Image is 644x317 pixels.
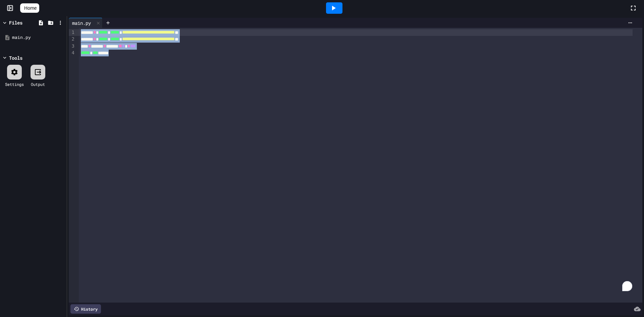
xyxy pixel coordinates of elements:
div: To enrich screen reader interactions, please activate Accessibility in Grammarly extension settings [79,28,642,303]
div: 2 [69,36,75,43]
div: 1 [69,29,75,36]
div: main.py [69,18,103,28]
div: Tools [9,54,22,61]
div: 4 [69,50,75,56]
a: Home [20,3,39,13]
div: Settings [5,81,24,87]
span: Home [24,5,37,11]
div: Files [9,19,22,26]
div: 3 [69,43,75,50]
div: main.py [69,19,94,27]
div: Output [31,81,45,87]
div: main.py [12,34,64,41]
div: History [70,304,101,314]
